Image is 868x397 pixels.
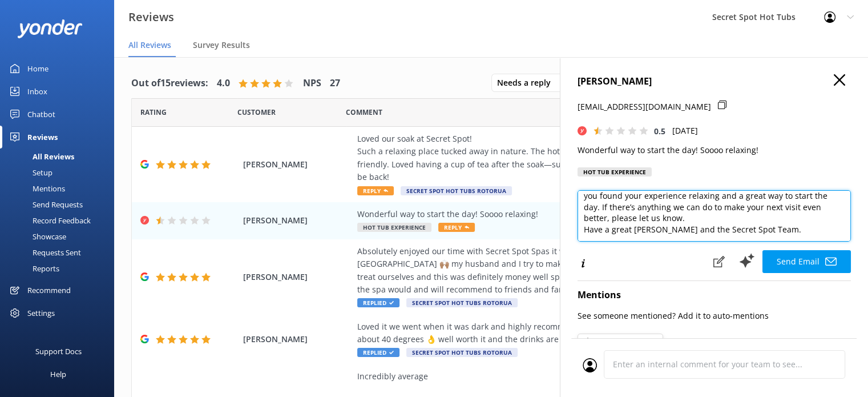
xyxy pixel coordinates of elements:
span: Hot Tub Experience [357,223,431,232]
div: Support Docs [35,340,82,363]
span: Reply [438,223,475,232]
a: All Reviews [7,149,114,165]
h4: 27 [330,76,340,91]
h4: NPS [303,76,321,91]
div: Record Feedback [7,212,91,228]
span: Replied [357,348,399,357]
a: Record Feedback [7,212,114,228]
div: Reports [7,260,59,276]
span: [PERSON_NAME] [243,271,352,283]
img: user_profile.svg [583,358,597,372]
div: Requests Sent [7,244,81,260]
span: [PERSON_NAME] [243,158,352,171]
div: Recommend [27,279,71,302]
div: All Reviews [7,149,74,165]
button: Team Mentions [578,334,663,351]
a: Setup [7,165,114,181]
span: Date [140,107,167,118]
h4: 4.0 [217,76,230,91]
button: Close [834,74,845,87]
div: Chatbot [27,103,55,126]
div: Home [27,57,49,80]
textarea: Hi [PERSON_NAME], Thank you so much for your kind words! We're delighted to hear you found your e... [578,190,851,242]
span: Needs a reply [497,77,558,89]
span: Survey Results [193,39,250,51]
h4: Out of 15 reviews: [131,76,208,91]
div: Absolutely enjoyed our time with Secret Spot Spas it was well worth the travel from [GEOGRAPHIC_D... [357,245,773,296]
div: Help [50,363,66,386]
div: Loved our soak at Secret Spot! Such a relaxing place tucked away in nature. The hot tubs were cle... [357,133,773,184]
span: Replied [357,298,399,307]
div: Mentions [7,181,65,197]
p: [EMAIL_ADDRESS][DOMAIN_NAME] [578,101,711,113]
p: Wonderful way to start the day! Soooo relaxing! [578,144,851,157]
button: Send Email [762,250,851,273]
a: Requests Sent [7,244,114,260]
div: Hot Tub Experience [578,167,652,177]
div: Wonderful way to start the day! Soooo relaxing! [357,208,773,220]
h4: Mentions [578,288,851,303]
div: Loved it we went when it was dark and highly recommended doing it a night, friendly staff the spa... [357,320,773,346]
span: Secret Spot Hot Tubs Rotorua [401,186,512,195]
p: [DATE] [672,125,698,137]
span: Question [346,107,382,118]
h3: Reviews [128,8,174,26]
a: Reports [7,260,114,276]
span: Reply [357,186,394,195]
p: See someone mentioned? Add it to auto-mentions [578,310,851,322]
span: All Reviews [128,39,171,51]
img: yonder-white-logo.png [17,19,83,38]
span: Date [237,107,276,118]
span: [PERSON_NAME] [243,333,352,346]
a: Mentions [7,181,114,197]
span: Secret Spot Hot Tubs Rotorua [406,348,518,357]
div: Send Requests [7,197,83,212]
span: Secret Spot Hot Tubs Rotorua [406,298,518,307]
h4: [PERSON_NAME] [578,74,851,89]
div: Settings [27,302,55,324]
a: Showcase [7,228,114,244]
span: [PERSON_NAME] [243,214,352,227]
span: 0.5 [654,126,665,137]
div: Inbox [27,80,47,103]
div: Showcase [7,228,66,244]
div: Reviews [27,126,58,149]
div: Setup [7,165,53,181]
a: Send Requests [7,197,114,212]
